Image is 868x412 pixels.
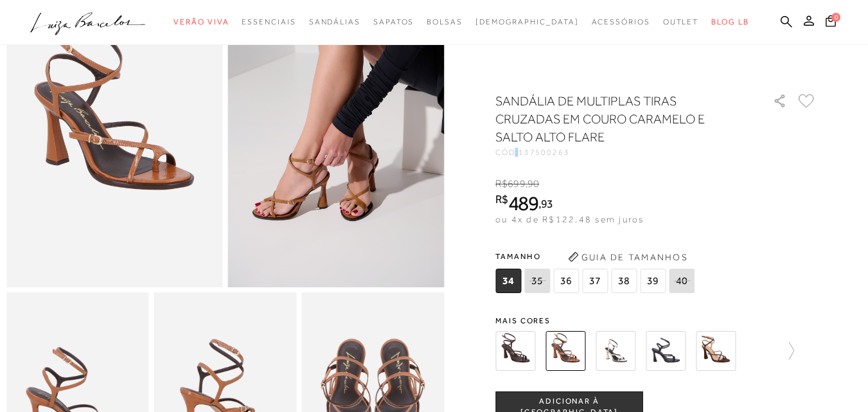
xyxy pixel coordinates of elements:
span: Sapatos [373,17,414,26]
span: 0 [831,13,840,22]
img: SANDÁLIA DE MULTIPLAS TIRAS CRUZADAS EM COURO CARAMELO E SALTO ALTO FLARE [545,331,585,371]
span: [DEMOGRAPHIC_DATA] [475,17,579,26]
img: SANDÁLIA DE MULTIPLAS TIRAS CRUZADAS EM COURO OFF WHITE E SALTO ALTO FLARE [596,331,635,371]
i: , [538,198,553,210]
h1: SANDÁLIA DE MULTIPLAS TIRAS CRUZADAS EM COURO CARAMELO E SALTO ALTO FLARE [495,92,736,146]
span: 93 [541,197,553,210]
span: Verão Viva [173,17,229,26]
i: R$ [495,193,508,205]
span: Sandálias [309,17,360,26]
span: 38 [611,269,637,293]
span: 35 [524,269,550,293]
a: categoryNavScreenReaderText [373,10,414,34]
span: Acessórios [592,17,650,26]
img: SANDÁLIA DE MULTIPLAS TIRAS CRUZADAS EM COURO PRETO E SALTO ALTO FLARE [646,331,686,371]
span: 40 [669,269,695,293]
div: CÓD: [495,148,752,156]
a: categoryNavScreenReaderText [309,10,360,34]
a: categoryNavScreenReaderText [663,10,699,34]
span: BLOG LB [711,17,748,26]
img: SANDÁLIA DE SALTO ALTO EM COURO CAFÉ COM TIRA ENTRE OS DEDOS [696,331,736,371]
span: 34 [495,269,521,293]
span: ou 4x de R$122,48 sem juros [495,214,644,224]
span: 489 [508,192,538,215]
span: 37 [582,269,608,293]
span: Tamanho [495,247,698,266]
span: 36 [553,269,579,293]
a: noSubCategoriesText [475,10,579,34]
button: Guia de Tamanhos [563,247,692,267]
span: Outlet [663,17,699,26]
img: SANDÁLIA DE MULTIPLAS TIRAS CRUZADAS EM COURO CAFÉ E SALTO ALTO FLARE [495,331,535,371]
span: Essenciais [242,17,296,26]
span: 90 [527,178,539,190]
span: 137500263 [518,148,570,157]
button: 0 [822,14,840,31]
a: categoryNavScreenReaderText [242,10,296,34]
i: , [526,178,540,190]
a: categoryNavScreenReaderText [427,10,463,34]
a: BLOG LB [711,10,748,34]
span: Bolsas [427,17,463,26]
a: categoryNavScreenReaderText [173,10,229,34]
span: 699 [508,178,525,190]
span: 39 [640,269,666,293]
span: Mais cores [495,317,817,325]
a: categoryNavScreenReaderText [592,10,650,34]
i: R$ [495,178,508,190]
